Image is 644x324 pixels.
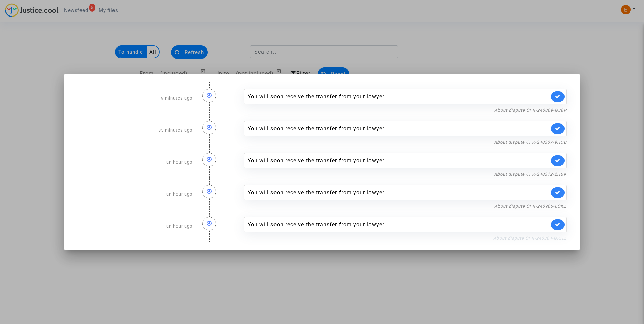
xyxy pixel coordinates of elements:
div: 9 minutes ago [72,82,197,114]
a: About dispute CFR-240304-GKHZ [493,236,567,241]
div: You will soon receive the transfer from your lawyer ... [248,157,549,165]
a: About dispute CFR-240312-2HBK [494,172,567,177]
div: an hour ago [72,178,197,210]
a: About dispute CFR-240809-GJ8P [494,108,567,113]
div: You will soon receive the transfer from your lawyer ... [248,93,549,101]
div: an hour ago [72,146,197,178]
a: About dispute CFR-240307-9HUB [494,140,567,145]
div: You will soon receive the transfer from your lawyer ... [248,189,549,197]
div: 35 minutes ago [72,114,197,146]
div: an hour ago [72,210,197,242]
div: You will soon receive the transfer from your lawyer ... [248,125,549,133]
div: You will soon receive the transfer from your lawyer ... [248,221,549,229]
a: About dispute CFR-240906-6CKZ [494,204,567,209]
